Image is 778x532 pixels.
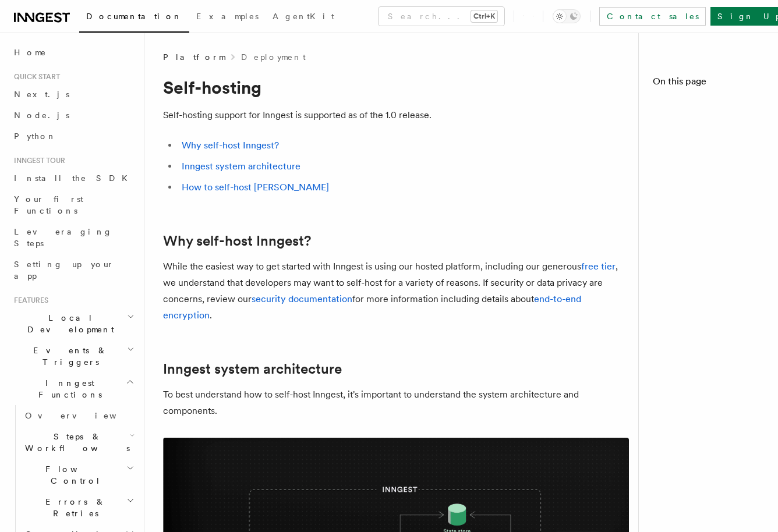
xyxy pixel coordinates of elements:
[9,312,127,335] span: Local Development
[14,194,83,215] span: Your first Functions
[196,12,259,21] span: Examples
[273,12,334,21] span: AgentKit
[9,345,127,368] span: Events & Triggers
[9,254,137,286] a: Setting up your app
[14,173,135,183] span: Install the SDK
[9,307,137,340] button: Local Development
[14,132,56,141] span: Python
[9,126,137,147] a: Python
[599,7,706,26] a: Contact sales
[14,260,114,281] span: Setting up your app
[9,42,137,63] a: Home
[20,426,137,459] button: Steps & Workflows
[9,105,137,126] a: Node.js
[581,261,616,272] a: free tier
[9,156,65,165] span: Inngest tour
[14,47,47,58] span: Home
[20,405,137,426] a: Overview
[9,168,137,189] a: Install the SDK
[189,3,266,31] a: Examples
[9,72,60,81] span: Quick start
[14,90,69,99] span: Next.js
[25,411,145,420] span: Overview
[182,161,300,172] a: Inngest system architecture
[14,111,69,120] span: Node.js
[163,233,311,249] a: Why self-host Inngest?
[241,51,306,63] a: Deployment
[163,258,629,324] p: While the easiest way to get started with Inngest is using our hosted platform, including our gen...
[86,12,182,21] span: Documentation
[9,373,137,405] button: Inngest Functions
[20,459,137,491] button: Flow Control
[20,496,126,519] span: Errors & Retries
[163,77,629,98] h1: Self-hosting
[9,189,137,221] a: Your first Functions
[252,293,352,304] a: security documentation
[266,3,341,31] a: AgentKit
[20,431,130,454] span: Steps & Workflows
[9,84,137,105] a: Next.js
[14,227,112,248] span: Leveraging Steps
[163,107,629,123] p: Self-hosting support for Inngest is supported as of the 1.0 release.
[163,361,342,377] a: Inngest system architecture
[20,463,126,487] span: Flow Control
[553,9,581,23] button: Toggle dark mode
[182,140,279,151] a: Why self-host Inngest?
[471,10,497,22] kbd: Ctrl+K
[9,377,126,400] span: Inngest Functions
[163,386,629,419] p: To best understand how to self-host Inngest, it's important to understand the system architecture...
[653,75,764,93] h4: On this page
[163,51,225,63] span: Platform
[9,296,48,305] span: Features
[379,7,504,26] button: Search...Ctrl+K
[182,182,329,193] a: How to self-host [PERSON_NAME]
[20,491,137,524] button: Errors & Retries
[79,3,189,33] a: Documentation
[9,221,137,254] a: Leveraging Steps
[9,340,137,373] button: Events & Triggers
